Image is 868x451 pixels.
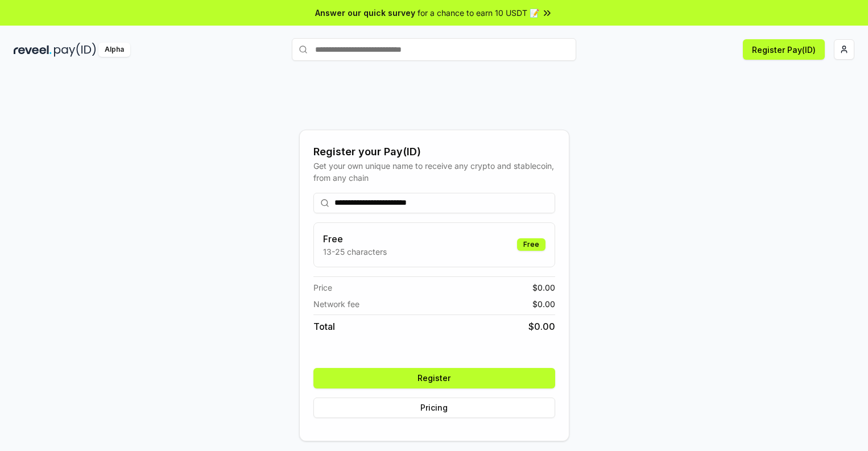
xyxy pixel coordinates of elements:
[532,282,555,293] span: $ 0.00
[323,232,387,246] h3: Free
[313,160,555,184] div: Get your own unique name to receive any crypto and stablecoin, from any chain
[313,144,555,160] div: Register your Pay(ID)
[532,298,555,310] span: $ 0.00
[743,39,825,60] button: Register Pay(ID)
[315,7,415,19] span: Answer our quick survey
[98,43,130,57] div: Alpha
[54,43,96,57] img: pay_id
[418,7,539,19] span: for a chance to earn 10 USDT 📝
[323,246,387,258] p: 13-25 characters
[14,43,52,57] img: reveel_dark
[313,320,335,333] span: Total
[313,298,359,310] span: Network fee
[517,238,545,251] div: Free
[313,282,332,293] span: Price
[313,368,555,388] button: Register
[528,320,555,333] span: $ 0.00
[313,398,555,418] button: Pricing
